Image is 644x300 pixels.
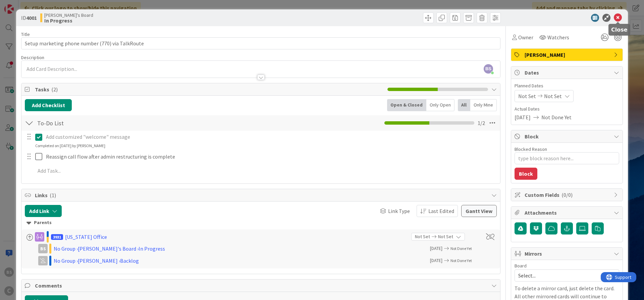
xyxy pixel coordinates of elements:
[387,99,426,111] div: Open & Closed
[35,282,488,290] span: Comments
[470,99,497,111] div: Only Mine
[21,37,500,49] input: type card name here...
[14,1,31,9] span: Support
[541,113,572,121] span: Not Done Yet
[515,113,531,121] span: [DATE]
[51,86,58,93] span: ( 2 )
[54,257,228,265] div: No Group › [PERSON_NAME] › Backlog
[417,205,458,217] button: Last Edited
[458,99,470,111] div: All
[413,257,442,264] span: [DATE]
[35,191,488,199] span: Links
[426,99,454,111] div: Only Open
[21,31,30,37] label: Title
[25,99,72,111] button: Add Checklist
[525,250,610,258] span: Mirrors
[518,271,604,280] span: Select...
[35,117,186,129] input: Add Checklist...
[51,234,63,240] span: 3931
[25,205,62,217] button: Add Link
[415,233,430,240] span: Not Set
[46,153,495,161] p: Reassign call flow after admin restructuring is complete
[525,51,610,59] span: [PERSON_NAME]
[461,205,497,217] button: Gantt View
[544,92,562,100] span: Not Set
[44,12,93,18] span: [PERSON_NAME]'s Board
[54,245,228,253] div: No Group › [PERSON_NAME]'s Board › In Progress
[525,69,610,77] span: Dates
[484,64,493,74] span: BS
[525,132,610,140] span: Block
[478,119,485,127] span: 1 / 2
[38,244,48,253] div: BS
[525,209,610,217] span: Attachments
[515,82,619,89] span: Planned Dates
[450,246,472,251] span: Not Done Yet
[611,27,628,33] h5: Close
[50,192,56,199] span: ( 1 )
[515,263,527,268] span: Board
[547,33,569,41] span: Watchers
[518,92,536,100] span: Not Set
[26,219,495,226] div: Parents
[428,207,454,215] span: Last Edited
[515,168,537,180] button: Block
[65,233,107,241] div: [US_STATE] Office
[561,191,573,198] span: ( 0/0 )
[35,143,105,149] div: Completed on [DATE] by [PERSON_NAME]
[21,54,44,60] span: Description
[21,14,37,22] span: ID
[515,105,619,113] span: Actual Dates
[35,85,384,93] span: Tasks
[518,33,533,41] span: Owner
[26,14,37,21] b: 4001
[388,207,410,215] span: Link Type
[438,233,453,240] span: Not Set
[44,18,93,23] b: In Progress
[450,258,472,263] span: Not Done Yet
[525,191,610,199] span: Custom Fields
[413,245,442,252] span: [DATE]
[46,133,495,141] p: Add customized "welcome" message
[515,146,547,152] label: Blocked Reason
